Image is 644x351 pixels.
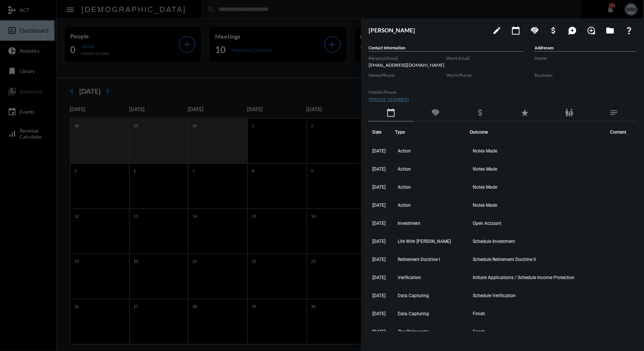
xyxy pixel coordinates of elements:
[372,203,386,208] span: [DATE]
[624,26,633,35] mat-icon: question_mark
[527,23,542,38] button: Add Commitment
[511,26,520,35] mat-icon: calendar_today
[549,26,558,35] mat-icon: attach_money
[473,221,501,226] span: Open Account
[535,45,636,52] h5: Addresses
[535,72,636,78] label: Business:
[610,108,619,117] mat-icon: notes
[372,257,386,262] span: [DATE]
[476,108,485,117] mat-icon: attach_money
[473,293,516,298] span: Schedule Verification
[398,239,451,244] span: Life With [PERSON_NAME]
[587,26,596,35] mat-icon: loupe
[369,27,486,34] h3: [PERSON_NAME]
[473,257,536,262] span: Schedule Retirement Doctrine II
[473,185,497,190] span: Notes Made
[386,108,395,117] mat-icon: calendar_today
[520,108,529,117] mat-icon: star_rate
[372,221,386,226] span: [DATE]
[372,148,386,154] span: [DATE]
[369,89,446,95] label: Mobile Phone:
[473,203,497,208] span: Notes Made
[584,23,599,38] button: Add Introduction
[398,329,430,334] span: The Philosophy
[603,23,618,38] button: Archives
[473,329,485,334] span: Finish
[398,166,411,172] span: Action
[372,329,386,334] span: [DATE]
[446,72,524,78] label: Work Phone:
[398,185,411,190] span: Action
[369,55,446,61] label: Personal Email:
[398,275,421,280] span: Verification
[369,122,395,143] th: Date
[621,23,636,38] button: What If?
[369,72,446,78] label: Home Phone:
[372,275,386,280] span: [DATE]
[431,108,440,117] mat-icon: handshake
[369,45,524,52] h5: Contact Information
[546,23,561,38] button: Add Business
[492,26,501,35] mat-icon: edit
[398,148,411,154] span: Action
[398,203,411,208] span: Action
[508,23,523,38] button: Add meeting
[565,23,580,38] button: Add Mention
[473,275,575,280] span: Initiate Applications / Schedule Income Protection
[372,166,386,172] span: [DATE]
[398,311,429,316] span: Data Capturing
[369,96,409,102] a: [PHONE_NUMBER]
[473,148,497,154] span: Notes Made
[446,55,524,61] label: Work Email:
[530,26,539,35] mat-icon: handshake
[372,311,386,316] span: [DATE]
[395,122,470,143] th: Type
[606,26,615,35] mat-icon: folder
[372,293,386,298] span: [DATE]
[535,55,636,61] label: Home:
[369,62,446,68] p: [EMAIL_ADDRESS][DOMAIN_NAME]
[372,239,386,244] span: [DATE]
[489,23,504,38] button: edit person
[398,293,429,298] span: Data Capturing
[473,166,497,172] span: Notes Made
[565,108,574,117] mat-icon: family_restroom
[398,221,421,226] span: Investment
[568,26,577,35] mat-icon: maps_ugc
[470,122,606,143] th: Outcome
[473,311,485,316] span: Finish
[372,185,386,190] span: [DATE]
[606,122,636,143] th: Content
[473,239,515,244] span: Schedule Investment
[398,257,440,262] span: Retirement Doctrine I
